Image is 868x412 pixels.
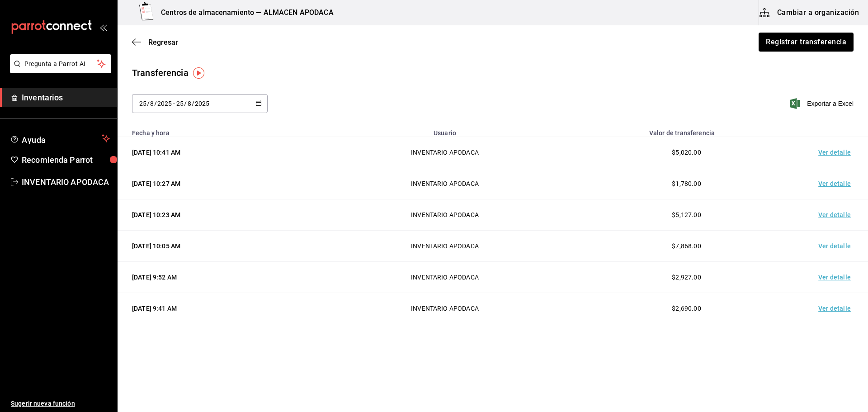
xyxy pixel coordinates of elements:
[22,176,110,188] span: INVENTARIO APODACA
[321,293,568,324] td: INVENTARIO APODACA
[132,38,178,47] button: Regresar
[22,91,110,104] span: Inventarios
[10,54,111,73] button: Pregunta a Parrot AI
[187,100,192,107] input: Month
[132,273,311,282] div: [DATE] 9:52 AM
[132,242,311,251] div: [DATE] 10:05 AM
[805,231,868,262] td: Ver detalle
[192,100,194,107] span: /
[672,211,701,218] span: $5,127.00
[132,66,189,80] div: Transferencia
[184,100,187,107] span: /
[321,124,568,137] th: Usuario
[176,100,184,107] input: Day
[132,179,311,188] div: [DATE] 10:27 AM
[147,100,150,107] span: /
[792,98,854,109] button: Exportar a Excel
[154,7,334,18] h3: Centros de almacenamiento — ALMACEN APODACA
[805,262,868,293] td: Ver detalle
[759,33,854,52] button: Registrar transferencia
[321,231,568,262] td: INVENTARIO APODACA
[193,67,204,79] img: Tooltip marker
[321,199,568,231] td: INVENTARIO APODACA
[321,262,568,293] td: INVENTARIO APODACA
[805,199,868,231] td: Ver detalle
[672,274,701,281] span: $2,927.00
[568,124,805,137] th: Valor de transferencia
[148,38,178,47] span: Regresar
[321,137,568,168] td: INVENTARIO APODACA
[99,24,107,31] button: open_drawer_menu
[672,180,701,187] span: $1,780.00
[132,148,311,157] div: [DATE] 10:41 AM
[24,59,97,69] span: Pregunta a Parrot AI
[132,210,311,219] div: [DATE] 10:23 AM
[22,133,98,144] span: Ayuda
[154,100,157,107] span: /
[6,66,111,75] a: Pregunta a Parrot AI
[672,242,701,250] span: $7,868.00
[11,399,110,408] span: Sugerir nueva función
[139,100,147,107] input: Day
[132,304,311,313] div: [DATE] 9:41 AM
[321,168,568,199] td: INVENTARIO APODACA
[805,293,868,324] td: Ver detalle
[672,149,701,156] span: $5,020.00
[194,100,210,107] input: Year
[118,124,321,137] th: Fecha y hora
[173,100,175,107] span: -
[805,168,868,199] td: Ver detalle
[805,137,868,168] td: Ver detalle
[157,100,172,107] input: Year
[22,154,110,166] span: Recomienda Parrot
[672,305,701,312] span: $2,690.00
[150,100,154,107] input: Month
